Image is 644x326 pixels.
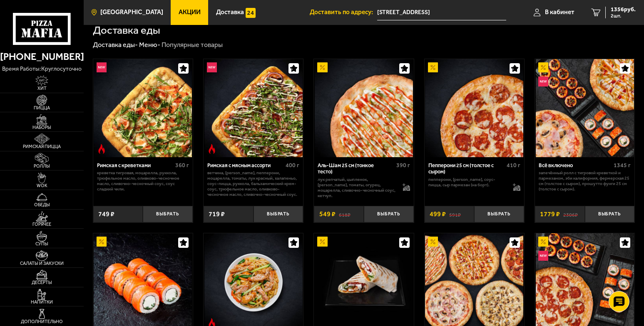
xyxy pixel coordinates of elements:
h1: Доставка еды [93,25,160,36]
a: АкционныйПепперони 25 см (толстое с сыром) [425,59,524,157]
img: Акционный [317,62,327,72]
img: Острое блюдо [207,144,217,154]
span: [GEOGRAPHIC_DATA] [100,9,163,15]
a: Доставка еды- [93,41,138,49]
div: Всё включено [539,162,612,168]
div: Популярные товары [162,41,223,49]
span: 360 г [175,162,189,169]
img: Акционный [317,237,327,247]
img: Римская с мясным ассорти [204,59,303,157]
s: 2306 ₽ [563,211,578,217]
span: 549 ₽ [319,211,336,217]
span: Россия, Санкт-Петербург, Малая Карпатская улица, 13 [377,5,506,20]
img: Пепперони 25 см (толстое с сыром) [425,59,523,157]
img: Новинка [207,62,217,72]
img: Новинка [97,62,107,72]
div: Пепперони 25 см (толстое с сыром) [428,162,505,175]
div: Римская с креветками [97,162,173,168]
a: АкционныйНовинкаВсё включено [535,59,634,157]
a: НовинкаОстрое блюдоРимская с мясным ассорти [204,59,303,157]
img: 15daf4d41897b9f0e9f617042186c801.svg [246,8,256,18]
span: Доставить по адресу: [310,9,377,15]
span: 719 ₽ [209,211,225,217]
img: Акционный [428,237,438,247]
input: Ваш адрес доставки [377,5,506,20]
div: Аль-Шам 25 см (тонкое тесто) [318,162,394,175]
p: ветчина, [PERSON_NAME], пепперони, моцарелла, томаты, лук красный, халапеньо, соус-пицца, руккола... [207,170,299,197]
img: Римская с креветками [94,59,192,157]
span: 1356 руб. [611,7,636,12]
a: Меню- [139,41,160,49]
img: Акционный [538,62,548,72]
button: Выбрать [143,206,193,222]
s: 591 ₽ [449,211,461,217]
img: Острое блюдо [97,144,107,154]
s: 618 ₽ [339,211,351,217]
p: Запечённый ролл с тигровой креветкой и пармезаном, Эби Калифорния, Фермерская 25 см (толстое с сы... [539,170,631,192]
img: Акционный [538,237,548,247]
a: АкционныйАль-Шам 25 см (тонкое тесто) [314,59,413,157]
span: В кабинет [545,9,574,15]
p: креветка тигровая, моцарелла, руккола, трюфельное масло, оливково-чесночное масло, сливочно-чесно... [97,170,189,192]
span: 2 шт. [611,13,636,18]
span: 400 г [286,162,299,169]
img: Аль-Шам 25 см (тонкое тесто) [315,59,413,157]
a: НовинкаОстрое блюдоРимская с креветками [93,59,193,157]
p: пепперони, [PERSON_NAME], соус-пицца, сыр пармезан (на борт). [428,177,506,188]
img: Новинка [538,77,548,86]
button: Выбрать [364,206,414,222]
span: Доставка [216,9,244,15]
span: 499 ₽ [430,211,446,217]
span: Акции [179,9,201,15]
span: 410 г [507,162,520,169]
p: лук репчатый, цыпленок, [PERSON_NAME], томаты, огурец, моцарелла, сливочно-чесночный соус, кетчуп. [318,177,395,199]
button: Выбрать [254,206,303,222]
div: Римская с мясным ассорти [207,162,283,168]
img: Всё включено [536,59,634,157]
button: Выбрать [585,206,635,222]
span: 1345 г [614,162,631,169]
img: Новинка [538,251,548,261]
span: 749 ₽ [98,211,114,217]
img: Акционный [428,62,438,72]
span: 390 г [396,162,410,169]
img: Акционный [97,237,107,247]
button: Выбрать [474,206,524,222]
span: 1779 ₽ [540,211,560,217]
